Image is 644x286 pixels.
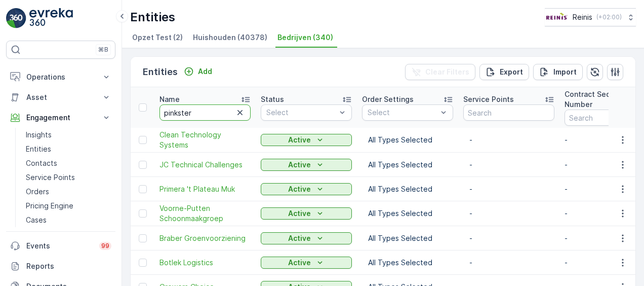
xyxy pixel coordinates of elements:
button: Active [261,183,352,195]
p: All Types Selected [368,258,447,268]
p: ( +02:00 ) [596,13,622,21]
input: Search [463,104,554,121]
p: Select [368,108,437,118]
button: Asset [6,87,115,108]
a: Clean Technology Systems [159,130,251,150]
p: Active [288,233,311,243]
p: ⌘B [98,46,108,54]
img: logo [6,8,26,28]
p: Export [500,67,523,77]
div: Toggle Row Selected [139,259,147,267]
p: Reports [26,261,111,271]
button: Clear Filters [405,64,475,80]
p: - [469,258,548,268]
a: Braber Groenvoorziening [159,233,251,243]
a: Service Points [22,170,115,185]
p: Pricing Engine [26,201,73,211]
p: - [469,208,548,219]
p: Select [266,108,336,118]
p: Entities [143,65,178,79]
button: Engagement [6,108,115,128]
p: All Types Selected [368,184,447,194]
input: Search [159,104,251,121]
p: Service Points [463,94,514,104]
button: Reinis(+02:00) [545,8,636,26]
p: Active [288,258,311,268]
a: Insights [22,128,115,142]
p: Clear Filters [425,67,469,77]
p: - [469,160,548,170]
button: Operations [6,67,115,87]
button: Active [261,232,352,244]
a: Entities [22,142,115,156]
a: JC Technical Challenges [159,160,251,170]
p: Add [198,66,212,77]
p: Asset [26,92,95,102]
p: All Types Selected [368,208,447,219]
p: - [469,233,548,243]
p: Engagement [26,113,95,123]
p: Operations [26,72,95,82]
a: Orders [22,185,115,199]
p: Order Settings [362,94,414,104]
p: Contacts [26,158,57,168]
button: Active [261,134,352,146]
div: Toggle Row Selected [139,161,147,169]
span: Huishouden (40378) [193,32,267,43]
p: Service Points [26,172,75,183]
p: - [469,184,548,194]
p: Active [288,135,311,145]
a: Reports [6,256,115,276]
p: All Types Selected [368,160,447,170]
p: - [469,135,548,145]
button: Active [261,207,352,220]
a: Botlek Logistics [159,258,251,268]
p: Reinis [573,12,592,22]
a: Cases [22,213,115,227]
button: Export [479,64,529,80]
span: Opzet Test (2) [132,32,183,43]
p: Insights [26,130,52,140]
p: 99 [101,242,109,250]
button: Active [261,159,352,171]
button: Active [261,257,352,269]
p: Active [288,208,311,219]
p: All Types Selected [368,233,447,243]
a: Contacts [22,156,115,170]
p: Entities [130,9,175,25]
a: Events99 [6,236,115,256]
div: Toggle Row Selected [139,136,147,144]
img: logo_light-DOdMpM7g.png [29,8,73,28]
p: Status [261,94,284,104]
p: Import [553,67,577,77]
p: Active [288,184,311,194]
p: All Types Selected [368,135,447,145]
div: Toggle Row Selected [139,234,147,242]
p: Entities [26,144,51,154]
div: Toggle Row Selected [139,185,147,193]
p: Events [26,241,93,251]
p: Active [288,160,311,170]
a: Primera 't Plateau Muk [159,184,251,194]
p: Name [159,94,180,104]
span: Bedrijven (340) [277,32,333,43]
div: Toggle Row Selected [139,209,147,218]
p: Cases [26,215,47,225]
a: Voorne-Putten Schoonmaakgroep [159,203,251,224]
img: Reinis-Logo-Vrijstaand_Tekengebied-1-copy2_aBO4n7j.png [545,12,569,23]
button: Import [533,64,583,80]
button: Add [180,65,216,78]
p: Orders [26,187,49,197]
a: Pricing Engine [22,199,115,213]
